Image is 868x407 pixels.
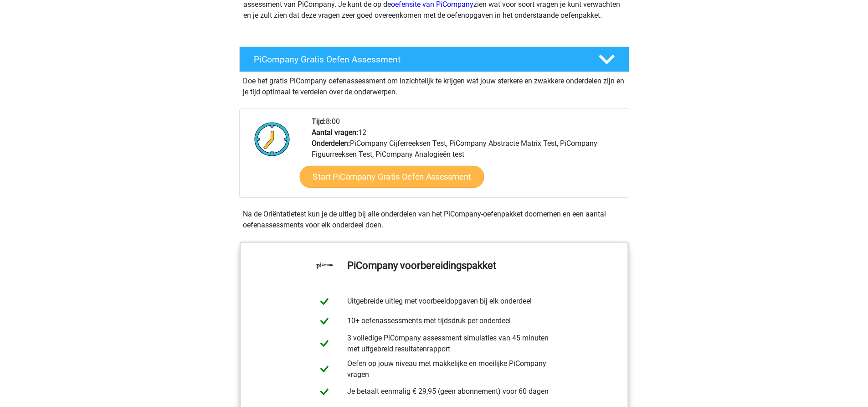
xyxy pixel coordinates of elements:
b: Onderdelen: [312,139,350,148]
b: Tijd: [312,117,326,126]
a: Start PiCompany Gratis Oefen Assessment [299,166,484,188]
a: PiCompany Gratis Oefen Assessment [236,46,633,72]
b: Aantal vragen: [312,128,358,137]
img: Klok [249,116,295,162]
div: Doe het gratis PiCompany oefenassessment om inzichtelijk te krijgen wat jouw sterkere en zwakkere... [239,72,629,98]
div: 8:00 12 PiCompany Cijferreeksen Test, PiCompany Abstracte Matrix Test, PiCompany Figuurreeksen Te... [305,116,628,197]
div: Na de Oriëntatietest kun je de uitleg bij alle onderdelen van het PiCompany-oefenpakket doornemen... [239,209,629,231]
h4: PiCompany Gratis Oefen Assessment [254,54,584,65]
